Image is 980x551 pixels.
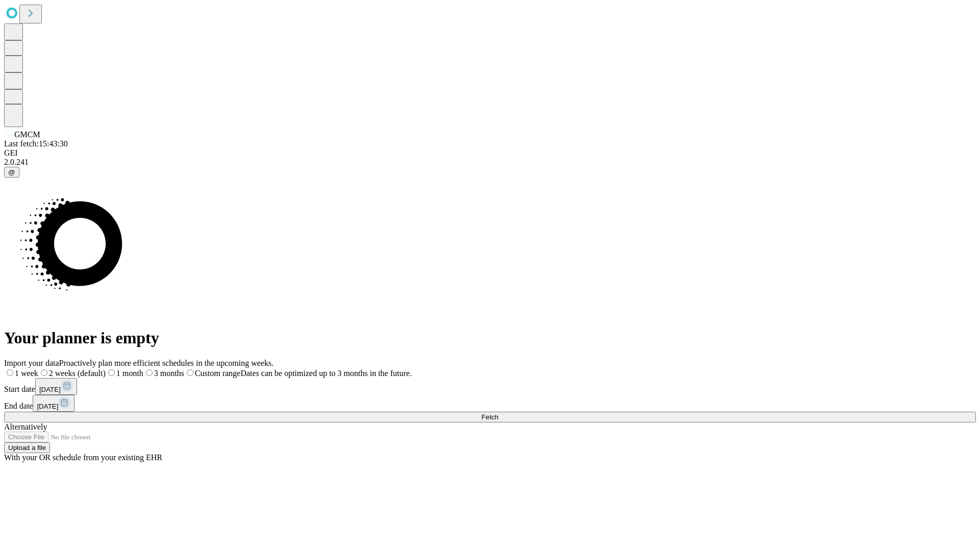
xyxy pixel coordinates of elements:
[187,369,193,376] input: Custom rangeDates can be optimized up to 3 months in the future.
[4,329,976,347] h1: Your planner is empty
[108,369,115,376] input: 1 month
[39,386,61,393] span: [DATE]
[195,369,240,378] span: Custom range
[14,130,40,139] span: GMCM
[4,442,50,453] button: Upload a file
[4,422,47,431] span: Alternatively
[4,158,976,167] div: 2.0.241
[4,167,19,178] button: @
[4,412,976,422] button: Fetch
[59,359,274,367] span: Proactively plan more efficient schedules in the upcoming weeks.
[146,369,153,376] input: 3 months
[240,369,411,378] span: Dates can be optimized up to 3 months in the future.
[37,403,58,410] span: [DATE]
[4,148,976,158] div: GEI
[4,395,976,412] div: End date
[8,168,15,176] span: @
[15,369,38,378] span: 1 week
[49,369,106,378] span: 2 weeks (default)
[481,413,498,421] span: Fetch
[41,369,47,376] input: 2 weeks (default)
[35,378,77,395] button: [DATE]
[4,359,59,367] span: Import your data
[116,369,143,378] span: 1 month
[4,453,162,462] span: With your OR schedule from your existing EHR
[33,395,75,412] button: [DATE]
[4,378,976,395] div: Start date
[154,369,184,378] span: 3 months
[4,139,68,148] span: Last fetch: 15:43:30
[7,369,13,376] input: 1 week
